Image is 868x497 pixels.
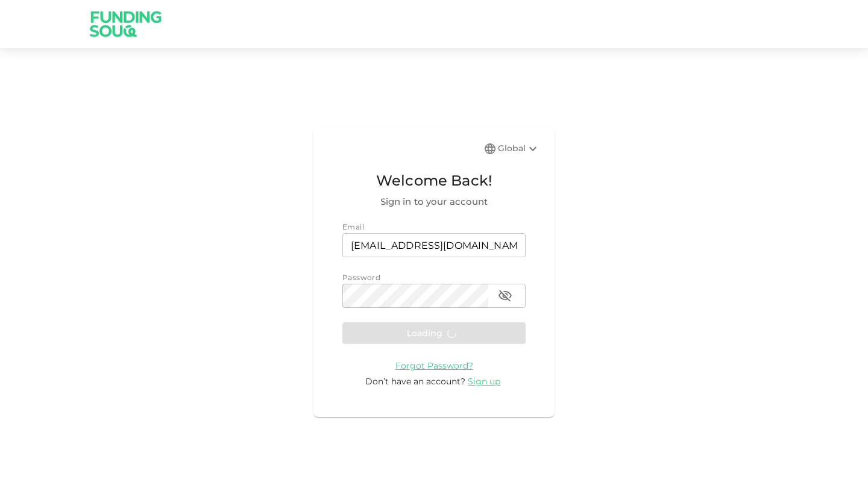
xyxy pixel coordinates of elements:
[365,376,465,387] span: Don’t have an account?
[342,222,364,231] span: Email
[342,284,488,308] input: password
[498,142,540,156] div: Global
[342,195,526,209] span: Sign in to your account
[342,233,526,257] input: email
[395,360,473,371] span: Forgot Password?
[395,360,473,371] a: Forgot Password?
[342,273,380,282] span: Password
[342,169,526,192] span: Welcome Back!
[468,376,500,387] span: Sign up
